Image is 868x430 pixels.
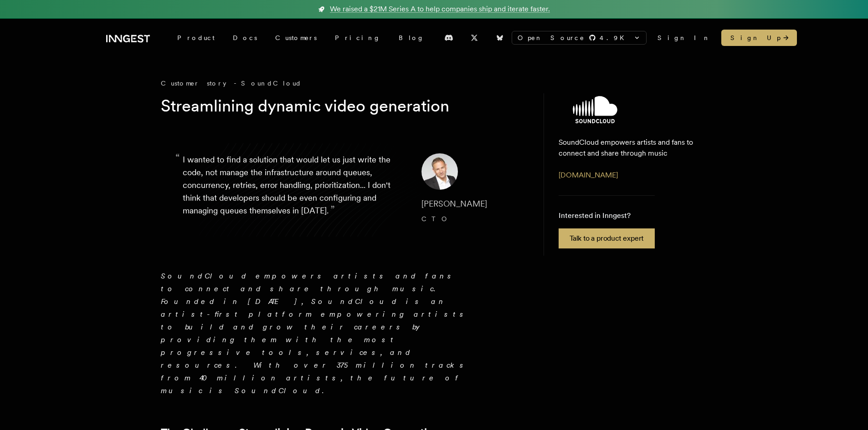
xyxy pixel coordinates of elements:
[721,30,797,46] a: Sign Up
[439,30,459,45] a: Discord
[390,30,433,46] a: Blog
[175,155,180,161] span: “
[559,210,655,221] p: Interested in Inngest?
[183,153,407,226] p: I wanted to find a solution that would let us just write the code, not manage the infrastructure ...
[330,203,335,216] span: ”
[657,33,710,42] a: Sign In
[161,272,468,395] em: SoundCloud empowers artists and fans to connect and share through music. Founded in [DATE], Sound...
[559,137,693,159] p: SoundCloud empowers artists and fans to connect and share through music
[559,228,655,248] a: Talk to a product expert
[490,30,510,45] a: Bluesky
[326,30,390,46] a: Pricing
[559,171,618,179] a: [DOMAIN_NAME]
[161,79,525,88] div: Customer story - SoundCloud
[464,30,484,45] a: X
[330,4,550,15] span: We raised a $21M Series A to help companies ship and iterate faster.
[421,215,452,223] span: CTO
[540,96,650,123] img: SoundCloud's logo
[518,33,585,42] span: Open Source
[266,30,326,46] a: Customers
[224,30,266,46] a: Docs
[421,199,487,208] span: [PERSON_NAME]
[168,30,224,46] div: Product
[600,33,630,42] span: 4.9 K
[161,95,511,117] h1: Streamlining dynamic video generation
[421,153,458,190] img: Image of Matthew Drooker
